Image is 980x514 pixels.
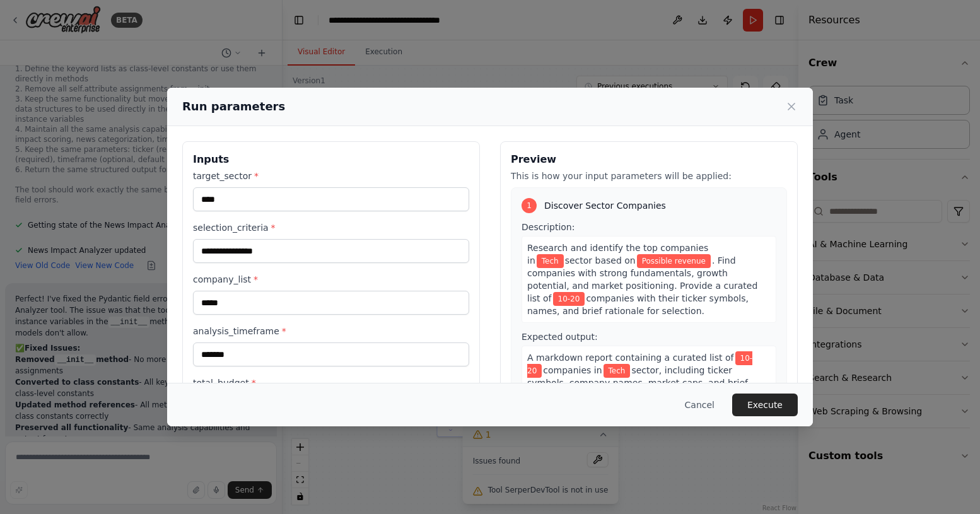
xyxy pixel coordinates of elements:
[527,353,734,363] span: A markdown report containing a curated list of
[537,254,564,268] span: Variable: target_sector
[732,394,798,416] button: Execute
[522,222,575,232] span: Description:
[604,364,631,378] span: Variable: target_sector
[182,98,285,115] h2: Run parameters
[527,365,752,413] span: sector, including ticker symbols, company names, market caps, and brief analysis of why each comp...
[527,243,708,266] span: Research and identify the top companies in
[522,198,537,213] div: 1
[544,199,666,212] span: Discover Sector Companies
[637,254,711,268] span: Variable: selection_criteria
[193,377,469,389] label: total_budget
[543,365,602,375] span: companies in
[527,293,749,316] span: companies with their ticker symbols, names, and brief rationale for selection.
[193,221,469,234] label: selection_criteria
[193,152,469,167] h3: Inputs
[511,170,787,182] p: This is how your input parameters will be applied:
[193,325,469,337] label: analysis_timeframe
[675,394,725,416] button: Cancel
[565,255,636,266] span: sector based on
[553,292,585,306] span: Variable: company_count
[193,273,469,286] label: company_list
[193,170,469,182] label: target_sector
[522,332,598,342] span: Expected output:
[527,351,752,378] span: Variable: company_count
[511,152,787,167] h3: Preview
[527,255,757,303] span: . Find companies with strong fundamentals, growth potential, and market positioning. Provide a cu...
